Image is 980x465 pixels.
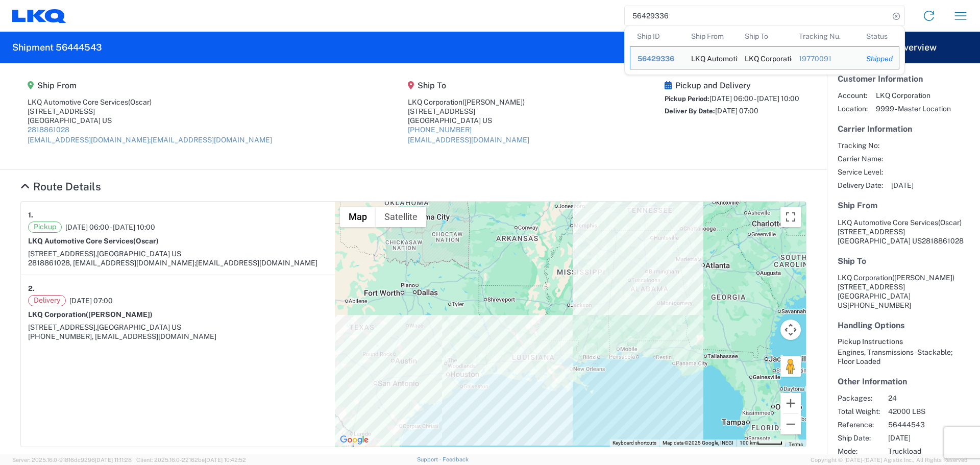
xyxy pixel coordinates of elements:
[337,433,371,447] img: Google
[838,273,969,310] address: [GEOGRAPHIC_DATA] US
[838,181,883,190] span: Delivery Date:
[28,258,328,267] div: 2818861028, [EMAIL_ADDRESS][DOMAIN_NAME];[EMAIL_ADDRESS][DOMAIN_NAME]
[922,237,964,245] span: 2818861028
[838,124,969,134] h5: Carrier Information
[838,167,883,177] span: Service Level:
[443,456,469,462] a: Feedback
[892,274,954,282] span: ([PERSON_NAME])
[838,228,905,236] span: [STREET_ADDRESS]
[888,420,975,429] span: 56444543
[838,321,969,330] h5: Handling Options
[859,26,899,46] th: Status
[888,447,975,456] span: Truckload
[838,218,938,227] span: LKQ Automotive Core Services
[28,136,272,144] a: [EMAIL_ADDRESS][DOMAIN_NAME];[EMAIL_ADDRESS][DOMAIN_NAME]
[838,337,969,346] h6: Pickup Instructions
[740,440,757,446] span: 100 km
[136,457,246,463] span: Client: 2025.16.0-22162be
[838,394,880,403] span: Packages:
[691,47,731,69] div: LKQ Automotive Core Services
[12,457,132,463] span: Server: 2025.16.0-91816dc9296
[838,447,880,456] span: Mode:
[838,201,969,210] h5: Ship From
[408,126,472,134] a: [PHONE_NUMBER]
[28,126,69,134] a: 2818861028
[838,433,880,443] span: Ship Date:
[408,81,529,90] h5: Ship To
[20,180,101,193] a: Hide Details
[838,274,954,291] span: LKQ Corporation [STREET_ADDRESS]
[663,440,733,446] span: Map data ©2025 Google, INEGI
[799,54,852,63] div: 19770091
[28,332,328,341] div: [PHONE_NUMBER], [EMAIL_ADDRESS][DOMAIN_NAME]
[792,26,859,46] th: Tracking Nu.
[28,222,62,233] span: Pickup
[69,296,113,305] span: [DATE] 07:00
[97,323,181,331] span: [GEOGRAPHIC_DATA] US
[337,433,371,447] a: Open this area in Google Maps (opens a new window)
[780,207,801,227] button: Toggle fullscreen view
[638,55,674,63] span: 56429336
[789,442,803,447] a: Terms
[408,116,529,125] div: [GEOGRAPHIC_DATA] US
[408,107,529,116] div: [STREET_ADDRESS]
[891,181,914,190] span: [DATE]
[847,301,911,309] span: [PHONE_NUMBER]
[888,407,975,416] span: 42000 LBS
[28,237,159,245] strong: LKQ Automotive Core Services
[28,323,97,331] span: [STREET_ADDRESS],
[780,393,801,413] button: Zoom in
[876,91,951,100] span: LKQ Corporation
[780,320,801,340] button: Map camera controls
[28,282,35,295] strong: 2.
[838,256,969,266] h5: Ship To
[28,107,272,116] div: [STREET_ADDRESS]
[780,414,801,434] button: Zoom out
[28,295,66,306] span: Delivery
[811,455,968,464] span: Copyright © [DATE]-[DATE] Agistix Inc., All Rights Reserved
[838,141,883,150] span: Tracking No:
[95,457,132,463] span: [DATE] 11:11:28
[133,237,159,245] span: (Oscar)
[65,223,155,232] span: [DATE] 06:00 - [DATE] 10:00
[738,26,792,46] th: Ship To
[838,407,880,416] span: Total Weight:
[28,250,97,258] span: [STREET_ADDRESS],
[838,348,969,366] div: Engines, Transmissions - Stackable; Floor Loaded
[709,94,799,103] span: [DATE] 06:00 - [DATE] 10:00
[638,54,677,63] div: 56429336
[838,104,868,113] span: Location:
[417,456,443,462] a: Support
[97,250,181,258] span: [GEOGRAPHIC_DATA] US
[86,310,153,319] span: ([PERSON_NAME])
[28,310,153,319] strong: LKQ Corporation
[838,218,969,246] address: [GEOGRAPHIC_DATA] US
[938,218,962,227] span: (Oscar)
[205,457,246,463] span: [DATE] 10:42:52
[888,394,975,403] span: 24
[462,98,525,106] span: ([PERSON_NAME])
[28,81,272,90] h5: Ship From
[684,26,738,46] th: Ship From
[408,136,529,144] a: [EMAIL_ADDRESS][DOMAIN_NAME]
[376,207,426,227] button: Show satellite imagery
[408,97,529,107] div: LKQ Corporation
[737,439,786,447] button: Map Scale: 100 km per 46 pixels
[888,433,975,443] span: [DATE]
[876,104,951,113] span: 9999 - Master Location
[838,377,969,386] h5: Other Information
[625,6,889,26] input: Shipment, tracking or reference number
[340,207,376,227] button: Show street map
[630,26,684,46] th: Ship ID
[665,81,799,90] h5: Pickup and Delivery
[838,74,969,84] h5: Customer Information
[715,107,758,115] span: [DATE] 07:00
[745,47,785,69] div: LKQ Corporation
[838,420,880,429] span: Reference:
[28,209,33,222] strong: 1.
[838,91,868,100] span: Account:
[665,107,715,115] span: Deliver By Date:
[28,97,272,107] div: LKQ Automotive Core Services
[630,26,904,75] table: Search Results
[665,95,709,103] span: Pickup Period:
